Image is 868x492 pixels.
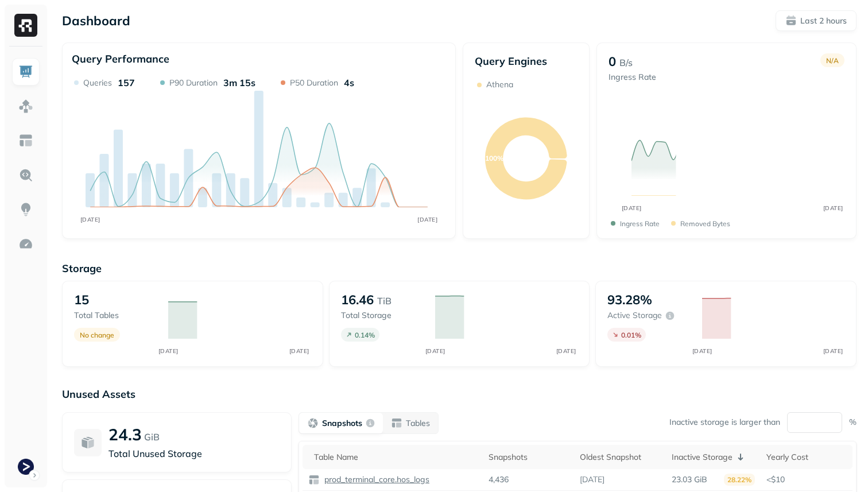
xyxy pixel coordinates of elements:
[823,204,843,212] tspan: [DATE]
[18,99,33,114] img: Assets
[108,447,280,460] p: Total Unused Storage
[621,204,641,212] tspan: [DATE]
[800,16,847,26] p: Last 2 hours
[18,133,33,148] img: Asset Explorer
[62,13,130,29] p: Dashboard
[118,77,135,88] p: 157
[18,237,33,251] img: Optimization
[489,452,568,463] div: Snapshots
[406,418,430,429] p: Tables
[62,262,857,275] p: Storage
[62,388,857,401] p: Unused Assets
[72,52,169,65] p: Query Performance
[14,14,37,37] img: Ryft
[144,430,160,444] p: GiB
[580,474,604,485] p: [DATE]
[80,331,114,339] p: No change
[475,55,578,68] p: Query Engines
[158,347,179,355] tspan: [DATE]
[619,56,633,69] p: B/s
[18,64,33,79] img: Dashboard
[417,216,437,223] tspan: [DATE]
[672,452,733,463] p: Inactive Storage
[621,331,641,339] p: 0.01 %
[355,331,375,339] p: 0.14 %
[18,459,34,475] img: Terminal
[341,310,424,321] p: Total storage
[18,202,33,217] img: Insights
[341,292,374,308] p: 16.46
[680,219,730,228] p: Removed bytes
[289,347,309,355] tspan: [DATE]
[849,417,857,428] p: %
[776,10,857,31] button: Last 2 hours
[489,474,509,485] p: 4,436
[672,474,707,485] p: 23.03 GiB
[556,347,576,355] tspan: [DATE]
[669,417,780,428] p: Inactive storage is larger than
[322,474,429,485] p: prod_terminal_core.hos_logs
[580,452,660,463] div: Oldest Snapshot
[724,474,755,486] p: 28.22%
[320,474,429,485] a: prod_terminal_core.hos_logs
[607,292,652,308] p: 93.28%
[80,216,100,223] tspan: [DATE]
[74,292,89,308] p: 15
[425,347,445,355] tspan: [DATE]
[223,77,255,88] p: 3m 15s
[823,347,843,355] tspan: [DATE]
[169,78,218,88] p: P90 Duration
[485,154,503,162] text: 100%
[322,418,362,429] p: Snapshots
[766,452,847,463] div: Yearly Cost
[607,310,662,321] p: Active storage
[290,78,338,88] p: P50 Duration
[74,310,157,321] p: Total tables
[314,452,477,463] div: Table Name
[609,53,616,69] p: 0
[83,78,112,88] p: Queries
[18,168,33,183] img: Query Explorer
[108,424,142,444] p: 24.3
[344,77,354,88] p: 4s
[308,474,320,486] img: table
[377,294,392,308] p: TiB
[826,56,839,65] p: N/A
[766,474,847,485] p: <$10
[692,347,712,355] tspan: [DATE]
[609,72,656,83] p: Ingress Rate
[620,219,660,228] p: Ingress Rate
[486,79,513,90] p: Athena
